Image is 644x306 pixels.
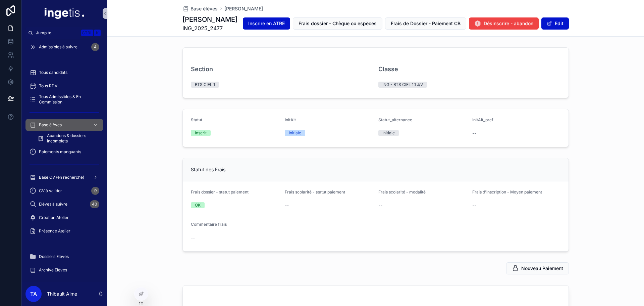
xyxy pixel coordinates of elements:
span: InitAlt_pref [472,117,493,122]
span: ING_2025_2477 [182,24,237,32]
span: Commentaire frais [191,222,227,227]
span: K [95,30,100,36]
a: Tous candidats [25,67,103,79]
a: Tous RDV [25,80,103,92]
a: Base élèves [182,5,218,12]
span: Présence Atelier [39,228,70,234]
h3: Section [191,64,213,74]
span: Statut [191,117,202,122]
span: Frais scolarité - modalité [378,189,426,194]
a: Base CV (en recherche) [25,171,103,183]
div: OK [195,202,201,208]
div: 40 [90,200,99,208]
span: -- [472,130,476,137]
div: Initiale [289,130,301,136]
a: Abandons & dossiers incomplets [34,132,103,144]
div: BTS CIEL 1 [195,82,215,88]
a: CV à valider9 [25,185,103,197]
span: Statut_alternance [378,117,412,122]
span: Admissibles à suivre [39,44,77,50]
span: Jump to... [36,30,78,36]
a: Paiements manquants [25,146,103,158]
a: Elèves à suivre40 [25,198,103,210]
span: Inscrire en ATRE [248,20,285,27]
span: Frais dossier - Chèque ou espèces [299,20,377,27]
span: Frais de Dossier - Paiement CB [391,20,461,27]
span: -- [472,202,476,209]
span: Abandons & dossiers incomplets [47,133,97,144]
div: 4 [91,43,99,51]
h3: Classe [378,64,398,74]
span: Nouveau Paiement [521,265,563,272]
span: InitAlt [285,117,296,122]
img: App logo [45,8,84,19]
span: Création Atelier [39,215,69,220]
span: Elèves à suivre [39,202,67,207]
span: TA [30,290,37,298]
span: Désinscrire - abandon [484,20,533,27]
div: Initiale [382,130,395,136]
div: ING - BTS CIEL 1.1 J/V [382,82,423,88]
span: Frais scolarité - statut paiement [285,189,345,194]
a: Archive Elèves [25,264,103,276]
span: Frais dossier - statut paiement [191,189,249,194]
span: -- [378,202,382,209]
a: Admissibles à suivre4 [25,41,103,53]
a: Création Atelier [25,212,103,224]
span: Statut des Frais [191,167,225,172]
button: Jump to...CtrlK [25,27,103,39]
span: Base élèves [39,122,62,128]
a: Dossiers Elèves [25,251,103,263]
a: Base élèves [25,119,103,131]
span: Dossiers Elèves [39,254,69,259]
span: Frais d'inscription - Moyen paiement [472,189,542,194]
div: Inscrit [195,130,207,136]
span: Tous RDV [39,83,57,89]
button: Frais dossier - Chèque ou espèces [293,17,382,30]
div: 9 [91,187,99,195]
span: -- [191,234,195,241]
a: Tous Admissibles & En Commission [25,93,103,105]
p: Thibault Aime [47,291,77,297]
div: scrollable content [21,39,107,282]
span: Archive Elèves [39,267,67,273]
a: [PERSON_NAME] [224,5,263,12]
span: CV à valider [39,188,62,193]
span: Tous candidats [39,70,67,75]
button: Désinscrire - abandon [469,17,539,30]
span: Tous Admissibles & En Commission [39,94,97,105]
button: Frais de Dossier - Paiement CB [385,17,466,30]
span: Paiements manquants [39,149,81,155]
button: Inscrire en ATRE [243,17,290,30]
button: Nouveau Paiement [506,262,569,274]
span: Base élèves [191,5,218,12]
a: Présence Atelier [25,225,103,237]
h1: [PERSON_NAME] [182,15,237,24]
button: Edit [541,17,569,30]
span: Ctrl [81,30,93,36]
span: -- [285,202,289,209]
span: Base CV (en recherche) [39,175,84,180]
